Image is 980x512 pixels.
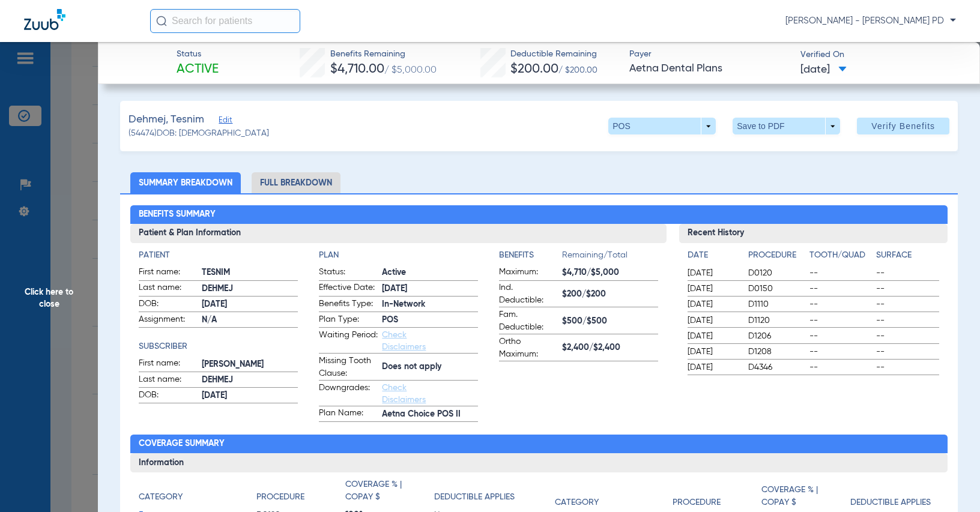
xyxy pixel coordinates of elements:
span: -- [809,267,872,279]
li: Full Breakdown [252,172,340,193]
input: Search for patients [150,9,300,33]
span: -- [809,330,872,342]
span: $500/$500 [562,315,658,328]
h4: Patient [139,249,298,262]
button: Save to PDF [733,118,840,134]
span: D1120 [748,315,805,327]
span: D4346 [748,361,805,373]
span: $2,400/$2,400 [562,342,658,354]
span: [DATE] [688,361,738,373]
h4: Coverage % | Copay $ [345,478,428,504]
span: Dehmej, Tesnim [129,112,204,127]
h2: Coverage Summary [130,435,947,454]
a: Check Disclaimers [382,331,426,351]
span: [DATE] [688,330,738,342]
iframe: Chat Widget [920,454,980,512]
span: Last name: [139,282,198,296]
h4: Deductible Applies [434,491,515,504]
span: Aetna Dental Plans [629,61,790,76]
h3: Recent History [679,224,947,243]
span: Benefits Remaining [330,48,437,61]
app-breakdown-title: Coverage % | Copay $ [345,478,434,508]
span: / $200.00 [558,66,597,74]
app-breakdown-title: Tooth/Quad [809,249,872,266]
span: Status [177,48,219,61]
span: -- [809,283,872,295]
span: -- [876,315,939,327]
span: [DATE] [688,315,738,327]
span: Payer [629,48,790,61]
span: D1206 [748,330,805,342]
span: -- [876,361,939,373]
h4: Procedure [748,249,805,262]
span: Verify Benefits [871,121,935,131]
span: D0120 [748,267,805,279]
h4: Category [555,496,599,509]
h4: Date [688,249,738,262]
span: / $5,000.00 [384,65,437,75]
span: Aetna Choice POS II [382,408,478,421]
span: Plan Type: [319,313,378,328]
span: -- [876,267,939,279]
app-breakdown-title: Subscriber [139,340,298,353]
span: Assignment: [139,313,198,328]
span: Remaining/Total [562,249,658,266]
h4: Benefits [499,249,562,262]
span: D0150 [748,283,805,295]
span: -- [809,361,872,373]
h4: Category [139,491,183,504]
span: Verified On [800,49,961,61]
span: Maximum: [499,266,558,280]
span: DEHMEJ [202,374,298,387]
h2: Benefits Summary [130,205,947,224]
span: Fam. Deductible: [499,309,558,334]
span: Downgrades: [319,382,378,406]
h4: Tooth/Quad [809,249,872,262]
span: [DATE] [800,62,847,77]
span: DEHMEJ [202,283,298,295]
span: [DATE] [688,267,738,279]
span: N/A [202,314,298,327]
app-breakdown-title: Deductible Applies [434,478,523,508]
app-breakdown-title: Benefits [499,249,562,266]
span: DOB: [139,389,198,403]
span: (54474) DOB: [DEMOGRAPHIC_DATA] [129,127,269,140]
button: Verify Benefits [857,118,949,134]
span: -- [876,330,939,342]
span: Ortho Maximum: [499,336,558,361]
span: -- [876,346,939,358]
span: Benefits Type: [319,298,378,312]
span: Ind. Deductible: [499,282,558,307]
span: [PERSON_NAME] - [PERSON_NAME] PD [785,15,956,27]
button: POS [608,118,716,134]
app-breakdown-title: Date [688,249,738,266]
span: $4,710/$5,000 [562,267,658,279]
span: [DATE] [688,346,738,358]
img: Search Icon [156,16,167,26]
span: [DATE] [688,298,738,310]
span: Status: [319,266,378,280]
h4: Surface [876,249,939,262]
span: [DATE] [202,298,298,311]
h4: Deductible Applies [850,496,931,509]
img: Zuub Logo [24,9,65,30]
span: $4,710.00 [330,63,384,76]
span: [PERSON_NAME] [202,358,298,371]
span: TESNIM [202,267,298,279]
span: Waiting Period: [319,329,378,353]
h4: Procedure [673,496,721,509]
span: Missing Tooth Clause: [319,355,378,380]
span: Deductible Remaining [510,48,597,61]
span: Last name: [139,373,198,388]
span: [DATE] [382,283,478,295]
span: -- [876,298,939,310]
app-breakdown-title: Procedure [748,249,805,266]
span: Effective Date: [319,282,378,296]
span: -- [876,283,939,295]
h4: Plan [319,249,478,262]
span: $200/$200 [562,288,658,301]
span: -- [809,346,872,358]
span: First name: [139,357,198,372]
app-breakdown-title: Category [139,478,256,508]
